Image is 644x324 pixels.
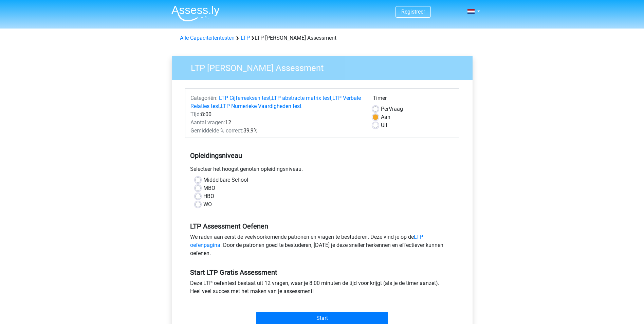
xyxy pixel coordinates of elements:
a: LTP [241,35,250,41]
label: HBO [203,192,214,200]
label: Vraag [381,105,403,113]
span: Gemiddelde % correct: [190,127,243,134]
img: Assessly [171,5,220,21]
div: Selecteer het hoogst genoten opleidingsniveau. [185,165,459,176]
label: WO [203,200,212,209]
label: Middelbare School [203,176,248,184]
a: LTP Numerieke Vaardigheden test [221,103,301,109]
h5: Start LTP Gratis Assessment [190,268,454,276]
a: Registreer [401,8,425,15]
h5: LTP Assessment Oefenen [190,222,454,230]
label: MBO [203,184,215,192]
span: Aantal vragen: [190,119,225,126]
div: We raden aan eerst de veelvoorkomende patronen en vragen te bestuderen. Deze vind je op de . Door... [185,233,459,260]
div: , , , [185,94,368,110]
div: Timer [373,94,454,105]
div: Deze LTP oefentest bestaat uit 12 vragen, waar je 8:00 minuten de tijd voor krijgt (als je de tim... [185,279,459,298]
div: 8:00 [185,110,368,119]
span: Per [381,106,389,112]
h5: Opleidingsniveau [190,149,454,162]
span: Categoriën: [190,95,218,101]
div: 39,9% [185,127,368,135]
a: Alle Capaciteitentesten [180,35,235,41]
div: LTP [PERSON_NAME] Assessment [177,34,467,42]
a: LTP abstracte matrix test [272,95,331,101]
div: 12 [185,119,368,127]
label: Aan [381,113,390,121]
a: LTP Cijferreeksen test [219,95,271,101]
label: Uit [381,121,387,129]
h3: LTP [PERSON_NAME] Assessment [183,60,467,73]
span: Tijd: [190,111,201,118]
